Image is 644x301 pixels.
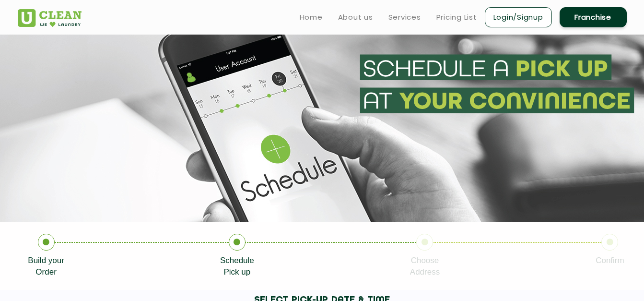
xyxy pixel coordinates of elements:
p: Build your Order [28,255,64,278]
p: Choose Address [410,255,440,278]
p: Schedule Pick up [220,255,254,278]
a: Home [300,12,323,23]
a: Services [388,12,421,23]
a: Login/Signup [485,7,552,27]
a: About us [338,12,373,23]
p: Confirm [596,255,624,266]
img: UClean Laundry and Dry Cleaning [18,9,82,27]
a: Franchise [560,7,627,27]
a: Pricing List [436,12,477,23]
